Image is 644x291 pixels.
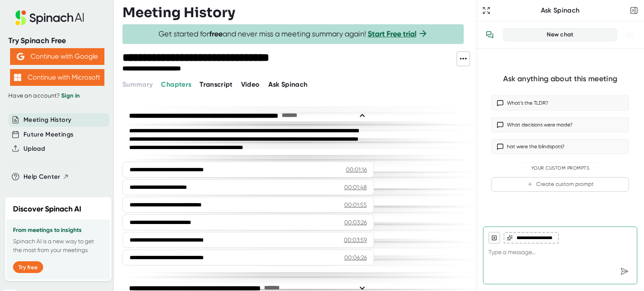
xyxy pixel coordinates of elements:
[8,92,106,100] div: Have an account?
[10,48,104,65] button: Continue with Google
[209,29,223,39] b: free
[344,183,367,191] div: 00:01:48
[122,80,153,90] button: Summary
[268,80,308,88] span: Ask Spinach
[368,29,416,39] a: Start Free trial
[161,80,191,88] span: Chapters
[200,80,233,90] button: Transcript
[200,80,233,88] span: Transcript
[13,261,43,273] button: Try free
[509,31,612,39] div: New chat
[344,253,367,262] div: 00:06:26
[61,92,80,99] a: Sign in
[344,201,367,209] div: 00:01:55
[17,53,24,60] img: Aehbyd4JwY73AAAAAElFTkSuQmCC
[122,80,153,88] span: Summary
[268,80,308,90] button: Ask Spinach
[241,80,260,90] button: Video
[491,165,629,171] div: Your Custom Prompts
[617,264,632,279] div: Send message
[23,172,60,182] span: Help Center
[122,5,235,21] h3: Meeting History
[23,115,71,125] button: Meeting History
[346,165,367,174] div: 00:01:16
[23,130,73,139] button: Future Meetings
[491,117,629,132] button: What decisions were made?
[491,177,629,192] button: Create custom prompt
[23,144,45,154] button: Upload
[491,139,629,154] button: hat were the blindspots?
[344,218,367,227] div: 00:03:26
[628,5,640,16] button: Close conversation sidebar
[344,236,367,244] div: 00:03:59
[13,237,104,255] p: Spinach AI is a new way to get the most from your meetings
[480,5,492,16] button: Expand to Ask Spinach page
[13,227,104,234] h3: From meetings to insights
[10,69,104,86] button: Continue with Microsoft
[503,74,617,84] div: Ask anything about this meeting
[491,95,629,111] button: What’s the TLDR?
[241,80,260,88] span: Video
[158,29,428,39] span: Get started for and never miss a meeting summary again!
[23,172,69,182] button: Help Center
[13,203,81,215] h2: Discover Spinach AI
[481,26,498,43] button: View conversation history
[492,6,628,15] div: Ask Spinach
[8,36,106,46] div: Try Spinach Free
[161,80,191,90] button: Chapters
